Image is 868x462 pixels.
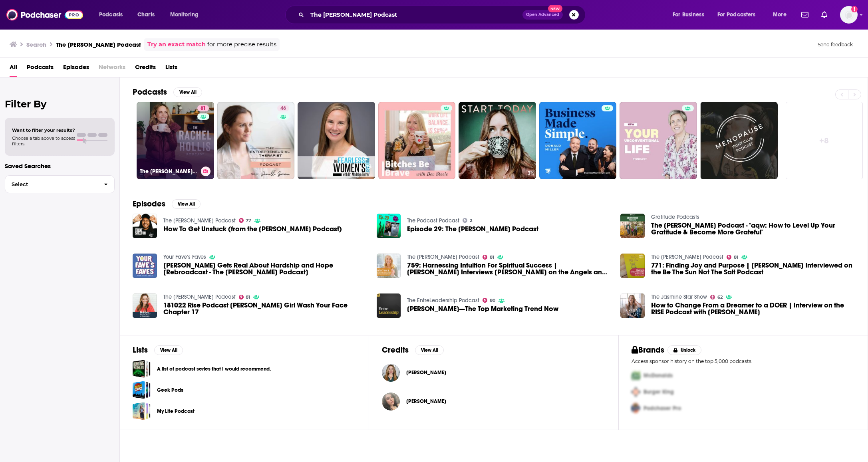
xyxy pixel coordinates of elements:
a: Show notifications dropdown [798,8,812,22]
img: First Pro Logo [628,367,644,384]
button: open menu [165,8,209,21]
a: +8 [786,102,863,179]
img: Episode 29: The Rachel Hollis Podcast [377,214,401,238]
p: Access sponsor history on the top 5,000 podcasts. [632,358,855,364]
a: 81 [483,255,494,260]
a: 759: Harnessing Intuition For Spiritual Success | Julia Jancius Interviews Rachel Hollis on the A... [407,262,611,276]
a: Geek Pods [157,386,183,395]
a: 81 [239,295,250,299]
span: Podchaser Pro [644,405,681,412]
a: My Life Podcast [133,402,151,420]
span: 2 [470,219,472,222]
button: Send feedback [815,41,855,48]
span: New [548,5,562,12]
img: Rachel Hollis—The Top Marketing Trend Now [377,293,401,318]
a: Podcasts [27,61,54,77]
a: CreditsView All [382,345,444,355]
a: Show notifications dropdown [818,8,830,22]
span: For Podcasters [717,9,756,20]
span: [PERSON_NAME] [406,369,446,376]
a: Episode 29: The Rachel Hollis Podcast [407,226,538,232]
span: [PERSON_NAME] Gets Real About Hardship and Hope [Rebroadcast - The [PERSON_NAME] Podcast] [163,262,367,276]
span: Episode 29: The [PERSON_NAME] Podcast [407,226,538,232]
img: User Profile [840,6,858,24]
a: 77 [239,218,252,223]
a: 771: Finding Joy and Purpose | Rachel Hollis Interviewed on the Be The Sun Not The Salt Podcast [651,262,855,276]
a: How to Change From a Dreamer to a DOER | Interview on the RISE Podcast with Rachel Hollis [620,293,645,318]
button: Select [5,175,115,193]
span: 81 [201,105,206,113]
span: More [773,9,787,20]
span: Want to filter your results? [12,127,75,133]
div: Search podcasts, credits, & more... [293,6,593,24]
a: 46 [277,105,289,111]
a: Gratitude Podcasts [651,214,699,220]
h2: Filter By [5,98,115,110]
a: 81The [PERSON_NAME] Podcast [137,102,214,179]
svg: Add a profile image [851,6,858,12]
img: Podchaser - Follow, Share and Rate Podcasts [6,7,83,22]
h2: Brands [632,345,665,355]
a: The Rachel Hollis Podcast [407,254,479,260]
a: Chelsea Harfoush [382,393,400,410]
span: Monitoring [170,9,199,20]
span: How to Change From a Dreamer to a DOER | Interview on the RISE Podcast with [PERSON_NAME] [651,302,855,315]
span: For Business [673,9,704,20]
button: Open AdvancedNew [522,10,563,20]
img: The Rachel Hollis Podcast - "aqw: How to Level Up Your Gratitude & Become More Grateful" [620,214,645,238]
a: The Podcast Podcast [407,217,459,224]
button: open menu [667,8,714,21]
a: Rachel Hollis [382,364,400,382]
a: Try an exact match [147,40,206,49]
span: 62 [717,295,723,299]
img: 181022 Rise Podcast Rachel Hollis Girl Wash Your Face Chapter 17 [133,293,157,318]
a: Credits [135,61,156,77]
a: How To Get Unstuck (from the Rachel Hollis Podcast) [133,214,157,238]
button: open menu [712,8,767,21]
a: Rachel Hollis—The Top Marketing Trend Now [407,305,558,312]
span: The [PERSON_NAME] Podcast - "aqw: How to Level Up Your Gratitude & Become More Grateful" [651,222,855,236]
img: Third Pro Logo [628,400,644,416]
a: The EntreLeadership Podcast [407,297,479,304]
h3: The [PERSON_NAME] Podcast [140,168,198,175]
span: [PERSON_NAME]—The Top Marketing Trend Now [407,305,558,312]
a: Lists [165,61,177,77]
button: Unlock [667,345,701,355]
img: 771: Finding Joy and Purpose | Rachel Hollis Interviewed on the Be The Sun Not The Salt Podcast [620,254,645,278]
img: Joe Biden Gets Real About Hardship and Hope [Rebroadcast - The Rachel Hollis Podcast] [133,254,157,278]
span: for more precise results [207,40,276,49]
span: 181022 Rise Podcast [PERSON_NAME] Girl Wash Your Face Chapter 17 [163,302,367,315]
a: How to Change From a Dreamer to a DOER | Interview on the RISE Podcast with Rachel Hollis [651,302,855,315]
button: View All [154,345,183,355]
button: open menu [767,8,796,21]
a: Rachel Hollis [406,369,446,376]
span: 81 [246,295,250,299]
button: View All [172,199,201,209]
a: 2 [463,218,472,223]
button: View All [415,345,444,355]
a: How To Get Unstuck (from the Rachel Hollis Podcast) [163,226,342,232]
span: Select [5,182,97,187]
a: 81 [727,255,738,260]
a: Your Fave’s Faves [163,254,206,260]
a: ListsView All [133,345,183,355]
img: 759: Harnessing Intuition For Spiritual Success | Julia Jancius Interviews Rachel Hollis on the A... [377,254,401,278]
a: The Rachel Hollis Podcast [651,254,723,260]
button: View All [173,87,202,97]
span: 81 [734,256,738,259]
img: Second Pro Logo [628,384,644,400]
span: 77 [246,219,251,222]
a: 181022 Rise Podcast Rachel Hollis Girl Wash Your Face Chapter 17 [163,302,367,315]
span: 80 [490,299,495,302]
a: Chelsea Harfoush [406,398,446,404]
